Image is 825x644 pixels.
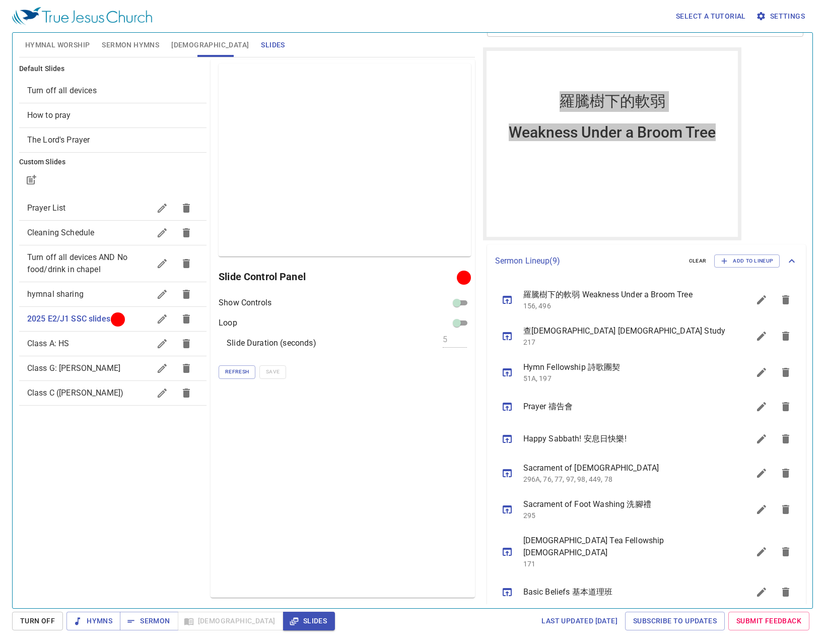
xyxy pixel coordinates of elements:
[128,615,170,627] span: Sermon
[75,615,112,627] span: Hymns
[219,297,271,309] p: Show Controls
[483,47,741,240] iframe: from-child
[537,612,622,630] a: Last updated [DATE]
[541,615,617,627] span: Last updated [DATE]
[19,128,207,152] div: The Lord's Prayer
[20,615,55,627] span: Turn Off
[19,221,207,245] div: Cleaning Schedule
[523,474,726,484] p: 296A, 76, 77, 97, 98, 449, 78
[683,255,713,267] button: clear
[689,256,707,266] span: clear
[728,612,809,630] a: Submit Feedback
[758,10,805,23] span: Settings
[523,462,726,474] span: Sacrament of [DEMOGRAPHIC_DATA]
[171,39,249,51] span: [DEMOGRAPHIC_DATA]
[19,245,207,282] div: Turn off all devices AND No food/drink in chapel
[27,203,66,213] span: Prayer List
[487,278,806,612] ul: sermon lineup list
[283,612,335,630] button: Slides
[225,367,249,376] span: Refresh
[120,612,178,630] button: Sermon
[523,510,726,521] p: 295
[27,86,97,95] span: [object Object]
[523,337,726,347] p: 217
[27,339,70,348] span: Class A: HS
[754,7,809,26] button: Settings
[27,252,127,274] span: Turn off all devices AND No food/drink in chapel
[12,7,152,25] img: True Jesus Church
[19,63,207,75] h6: Default Slides
[676,10,746,23] span: Select a tutorial
[27,314,110,324] span: 2025 E2/J1 SSC slides
[523,401,726,413] span: Prayer 禱告會
[523,361,726,373] span: Hymn Fellowship 詩歌團契
[219,317,237,329] p: Loop
[27,135,90,145] span: [object Object]
[27,363,120,373] span: Class G: Elijah
[19,196,207,220] div: Prayer List
[487,244,806,278] div: Sermon Lineup(9)clearAdd to Lineup
[19,307,207,331] div: 2025 E2/J1 SSC slides
[219,365,255,378] button: Refresh
[25,39,90,51] span: Hymnal Worship
[27,388,123,398] span: Class C (Wang)
[523,535,726,559] span: [DEMOGRAPHIC_DATA] Tea Fellowship [DEMOGRAPHIC_DATA]
[19,157,207,168] h6: Custom Slides
[19,79,207,103] div: Turn off all devices
[27,289,84,299] span: hymnal sharing
[261,39,285,51] span: Slides
[495,255,681,267] p: Sermon Lineup ( 9 )
[523,325,726,337] span: 查[DEMOGRAPHIC_DATA] [DEMOGRAPHIC_DATA] Study
[19,356,207,380] div: Class G: [PERSON_NAME]
[219,269,460,285] h6: Slide Control Panel
[523,373,726,383] p: 51A, 197
[102,39,159,51] span: Sermon Hymns
[19,282,207,306] div: hymnal sharing
[625,612,725,630] a: Subscribe to Updates
[672,7,750,26] button: Select a tutorial
[523,498,726,510] span: Sacrament of Foot Washing 洗腳禮
[19,381,207,405] div: Class C ([PERSON_NAME])
[291,615,327,627] span: Slides
[19,332,207,356] div: Class A: HS
[12,612,63,630] button: Turn Off
[736,615,801,627] span: Submit Feedback
[27,110,71,120] span: [object Object]
[721,256,773,266] span: Add to Lineup
[523,289,726,301] span: 羅騰樹下的軟弱 Weakness Under a Broom Tree
[227,337,316,349] p: Slide Duration (seconds)
[27,228,95,237] span: Cleaning Schedule
[523,586,726,598] span: Basic Beliefs 基本道理班
[66,612,120,630] button: Hymns
[523,559,726,569] p: 171
[714,254,780,268] button: Add to Lineup
[633,615,717,627] span: Subscribe to Updates
[523,301,726,311] p: 156, 496
[19,103,207,127] div: How to pray
[523,433,726,445] span: Happy Sabbath! 安息日快樂!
